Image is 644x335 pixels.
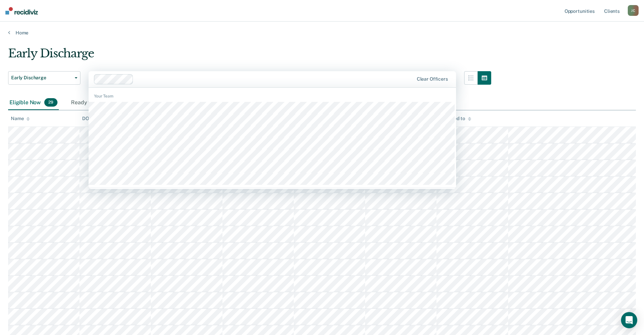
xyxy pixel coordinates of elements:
[417,76,448,82] div: Clear officers
[8,71,80,85] button: Early Discharge
[89,93,456,99] div: Your Team
[8,47,491,66] div: Early Discharge
[11,116,30,121] div: Name
[628,5,639,16] button: JC
[11,75,72,81] span: Early Discharge
[8,30,636,36] a: Home
[8,95,59,110] div: Eligible Now29
[70,95,136,110] div: Ready for Discharge1
[44,98,57,107] span: 29
[628,5,639,16] div: J C
[621,312,637,328] div: Open Intercom Messenger
[5,7,38,15] img: Recidiviz
[82,116,104,121] div: DOC ID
